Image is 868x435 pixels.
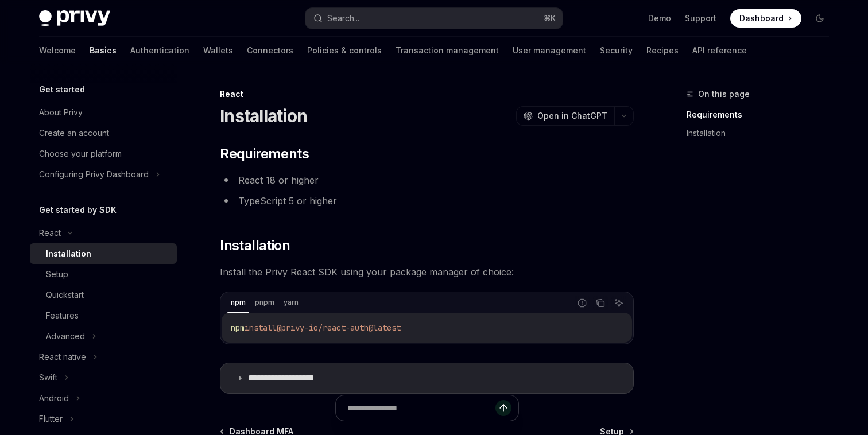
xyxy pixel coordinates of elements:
[39,391,69,405] div: Android
[247,37,293,64] a: Connectors
[593,296,608,310] button: Copy the contents from the code block
[327,11,359,25] div: Search...
[30,143,177,164] a: Choose your platform
[220,145,309,163] span: Requirements
[220,193,634,209] li: TypeScript 5 or higher
[227,296,249,309] div: npm
[495,400,511,416] button: Send message
[513,37,586,64] a: User management
[537,110,607,122] span: Open in ChatGPT
[39,106,83,119] div: About Privy
[46,267,68,281] div: Setup
[220,172,634,188] li: React 18 or higher
[305,8,563,29] button: Search...⌘K
[30,123,177,143] a: Create an account
[347,395,495,421] input: Ask a question...
[39,412,63,426] div: Flutter
[739,13,784,24] span: Dashboard
[245,323,277,333] span: install
[30,388,177,409] button: Android
[39,147,122,161] div: Choose your platform
[46,288,84,302] div: Quickstart
[39,371,57,384] div: Swift
[220,236,290,255] span: Installation
[277,323,401,333] span: @privy-io/react-auth@latest
[811,9,829,28] button: Toggle dark mode
[685,13,716,24] a: Support
[39,168,149,181] div: Configuring Privy Dashboard
[39,10,110,26] img: dark logo
[90,37,117,64] a: Basics
[611,296,626,310] button: Ask AI
[30,223,177,243] button: React
[220,106,307,126] h1: Installation
[730,9,801,28] a: Dashboard
[30,264,177,285] a: Setup
[648,13,671,24] a: Demo
[231,323,245,333] span: npm
[30,243,177,264] a: Installation
[251,296,278,309] div: pnpm
[396,37,499,64] a: Transaction management
[39,126,109,140] div: Create an account
[600,37,633,64] a: Security
[220,88,634,100] div: React
[39,203,117,217] h5: Get started by SDK
[30,326,177,347] button: Advanced
[30,409,177,429] button: Flutter
[46,309,79,323] div: Features
[307,37,382,64] a: Policies & controls
[46,247,91,261] div: Installation
[30,347,177,367] button: React native
[130,37,189,64] a: Authentication
[39,83,85,96] h5: Get started
[220,264,634,280] span: Install the Privy React SDK using your package manager of choice:
[692,37,747,64] a: API reference
[30,305,177,326] a: Features
[687,124,838,142] a: Installation
[30,285,177,305] a: Quickstart
[30,164,177,185] button: Configuring Privy Dashboard
[39,350,86,364] div: React native
[39,37,76,64] a: Welcome
[544,14,556,23] span: ⌘ K
[39,226,61,240] div: React
[698,87,750,101] span: On this page
[516,106,614,126] button: Open in ChatGPT
[30,367,177,388] button: Swift
[30,102,177,123] a: About Privy
[46,329,85,343] div: Advanced
[646,37,679,64] a: Recipes
[203,37,233,64] a: Wallets
[575,296,590,310] button: Report incorrect code
[280,296,302,309] div: yarn
[687,106,838,124] a: Requirements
